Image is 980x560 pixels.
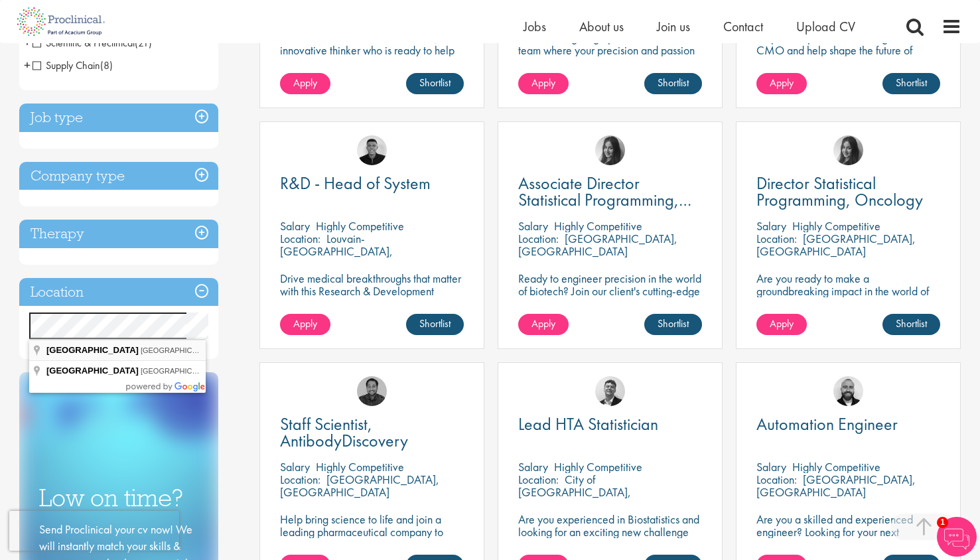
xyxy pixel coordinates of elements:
a: Apply [280,314,330,335]
span: [GEOGRAPHIC_DATA] [141,346,217,354]
a: R&D - Head of System [280,175,464,192]
span: Location: [518,472,559,487]
p: Drive medical breakthroughs that matter with this Research & Development position! [280,272,464,310]
p: Step into a pivotal role at a global CMO and help shape the future of healthcare manufacturing. [756,31,940,69]
h3: Low on time? [39,485,198,511]
a: Shortlist [882,314,940,335]
a: Shortlist [406,314,464,335]
h3: Therapy [19,220,218,248]
a: Shortlist [644,73,702,94]
p: [GEOGRAPHIC_DATA], [GEOGRAPHIC_DATA] [280,472,439,500]
a: Shortlist [406,73,464,94]
span: Apply [531,316,555,330]
img: Chatbot [937,517,977,557]
a: Automation Engineer [756,416,940,433]
span: Apply [770,76,794,90]
span: R&D - Head of System [280,172,431,194]
a: Director Statistical Programming, Oncology [756,175,940,208]
span: Location: [518,231,559,246]
p: Highly Competitive [316,459,404,474]
img: Jordan Kiely [833,376,863,406]
a: About us [579,18,624,35]
p: Highly Competitive [792,459,880,474]
p: Are you ready to make a groundbreaking impact in the world of biotechnology? Join a growing compa... [756,272,940,335]
p: City of [GEOGRAPHIC_DATA], [GEOGRAPHIC_DATA] [518,472,631,512]
img: Christian Andersen [357,135,387,165]
span: Location: [756,231,797,246]
span: Location: [280,472,320,487]
a: Associate Director Statistical Programming, Oncology [518,175,702,208]
span: Salary [518,459,548,474]
span: Supply Chain [33,58,113,72]
img: Mike Raletz [357,376,387,406]
img: Tom Magenis [595,376,625,406]
a: Staff Scientist, AntibodyDiscovery [280,416,464,449]
span: Apply [293,316,317,330]
p: [GEOGRAPHIC_DATA], [GEOGRAPHIC_DATA] [518,231,677,259]
a: Shortlist [882,73,940,94]
a: Jobs [524,18,546,35]
p: [GEOGRAPHIC_DATA], [GEOGRAPHIC_DATA] [756,472,916,500]
a: Shortlist [644,314,702,335]
span: Salary [518,218,548,234]
a: Lead HTA Statistician [518,416,702,433]
a: Join us [657,18,690,35]
p: Highly Competitive [554,459,642,474]
a: Apply [756,314,807,335]
span: Director Statistical Programming, Oncology [756,172,923,211]
span: [GEOGRAPHIC_DATA] [141,367,217,375]
span: Supply Chain [33,58,100,72]
span: Salary [756,218,786,234]
h3: Job type [19,104,218,132]
a: Apply [518,314,569,335]
span: Apply [770,316,794,330]
span: Salary [756,459,786,474]
a: Apply [518,73,569,94]
img: Heidi Hennigan [833,135,863,165]
span: Lead HTA Statistician [518,413,658,435]
p: Louvain-[GEOGRAPHIC_DATA], [GEOGRAPHIC_DATA] [280,231,393,271]
span: Automation Engineer [756,413,898,435]
span: Salary [280,218,310,234]
span: Location: [280,231,320,246]
p: Ready to engineer precision in the world of biotech? Join our client's cutting-edge team and play... [518,272,702,335]
span: (8) [100,58,113,72]
span: Apply [293,76,317,90]
p: Highly Competitive [554,218,642,234]
span: Salary [280,459,310,474]
h3: Location [19,278,218,307]
span: [GEOGRAPHIC_DATA] [46,345,139,355]
span: 1 [937,517,948,528]
a: Contact [723,18,763,35]
a: Upload CV [796,18,855,35]
p: [GEOGRAPHIC_DATA], [GEOGRAPHIC_DATA] [756,231,916,259]
iframe: reCAPTCHA [9,511,179,551]
span: + [24,55,31,75]
a: Apply [280,73,330,94]
span: [GEOGRAPHIC_DATA] [46,366,139,376]
p: Highly Competitive [316,218,404,234]
a: Apply [756,73,807,94]
p: Highly Competitive [792,218,880,234]
span: Associate Director Statistical Programming, Oncology [518,172,691,228]
span: Location: [756,472,797,487]
span: Apply [531,76,555,90]
h3: Company type [19,162,218,190]
span: Staff Scientist, AntibodyDiscovery [280,413,408,452]
img: Heidi Hennigan [595,135,625,165]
